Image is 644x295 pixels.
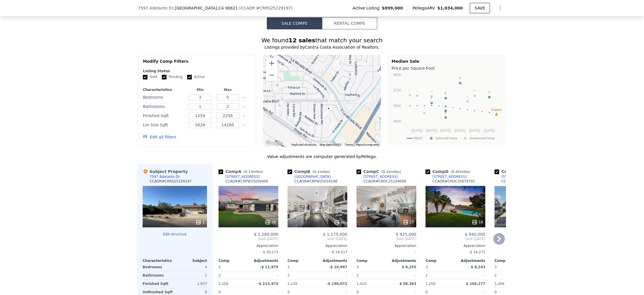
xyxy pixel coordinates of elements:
div: Comp [425,258,455,263]
button: Sale Comps [267,17,322,29]
span: $1,034,000 [437,6,463,10]
div: Lot Size Sqft [143,121,185,129]
span: Sold [DATE] [425,237,485,241]
span: Active Listing [352,5,382,11]
span: 1,456 [494,282,504,286]
div: 7590 Adelanto Dr [322,109,329,119]
div: Median Sale [392,58,502,64]
div: Appreciation [356,243,416,248]
div: - [319,271,347,279]
a: Terms (opens in new tab) [345,143,353,146]
span: -$ 18,517 [331,250,347,254]
span: 3 [356,265,359,269]
button: Edit all filters [143,134,176,140]
div: 1,657 [176,280,207,288]
div: [STREET_ADDRESS] [432,174,467,179]
a: [GEOGRAPHIC_DATA] [287,174,331,179]
div: CCAOR # CRPW25030405 [225,179,269,184]
div: [STREET_ADDRESS][PERSON_NAME] [501,174,561,179]
div: 2 [176,271,207,279]
div: Comp [356,258,386,263]
div: ( ) [239,5,293,11]
div: 15113 Hayford St [274,83,281,92]
div: 7719 Granada Dr [329,121,335,131]
span: $ 1,280,000 [254,232,278,237]
span: Sold [DATE] [218,237,278,241]
div: Bedrooms [143,93,185,101]
div: [GEOGRAPHIC_DATA] [294,174,331,179]
div: - [457,271,485,279]
span: 0 [356,290,359,294]
span: 0.13 [245,170,253,174]
label: Sold [143,75,157,79]
span: 0.1 [314,170,319,174]
div: 2 [218,271,247,279]
div: 7597 Adelanto Dr [325,106,332,115]
span: ( miles) [310,170,332,174]
div: Appreciation [287,243,347,248]
div: Listings provided by Contra Costa Association of Realtors . [138,44,506,50]
text: $500 [394,119,401,123]
text: 90621 [414,136,423,140]
div: Comp [494,258,524,263]
text: F [431,96,433,100]
span: -$ 20,171 [262,250,278,254]
a: Open this area in Google Maps (opens a new window) [264,139,283,147]
span: ( miles) [241,170,265,174]
svg: A chart. [392,72,502,144]
text: [DATE] [440,129,451,133]
span: 2,256 [218,282,228,286]
span: 7597 Adelanto Dr [138,5,173,11]
div: Comp D [425,169,473,174]
div: Adjustments [317,258,347,263]
text: H [474,89,476,92]
div: Adjustments [386,258,416,263]
span: , [GEOGRAPHIC_DATA] [173,5,238,11]
span: ( miles) [448,170,473,174]
div: 28 [265,219,276,225]
span: $ 58,363 [399,282,416,286]
div: Bedrooms [143,263,174,271]
a: Report a map error [356,143,379,146]
span: 3 [425,265,428,269]
a: [STREET_ADDRESS] [356,174,398,179]
div: - [250,271,278,279]
span: 5 [287,265,290,269]
text: [DATE] [455,129,465,133]
div: Comp [218,258,248,263]
div: Comp C [356,169,403,174]
span: $ 940,000 [465,232,485,237]
div: [STREET_ADDRESS] [225,174,260,179]
div: 15941 Bluefield Ave [277,103,283,113]
span: $ 925,000 [396,232,416,237]
div: Max [215,87,240,92]
span: $899,000 [382,5,403,11]
div: CCAOR # CRPW25016198 [294,179,338,184]
span: ( miles) [379,170,403,174]
span: # CRRS25229197 [256,6,291,10]
a: [STREET_ADDRESS][PERSON_NAME] [494,174,561,179]
div: CCAOR # CROC25194058 [363,179,406,184]
span: Map data ©2025 [320,143,341,146]
a: [STREET_ADDRESS] [218,174,260,179]
div: 1 [195,219,205,225]
text: E [445,92,447,95]
div: CCAOR # CRRS25229197 [149,179,191,184]
input: Pending [162,75,166,79]
input: Sold [143,75,147,79]
text: B [445,111,447,114]
div: - [388,271,416,279]
button: Keyboard shortcuts [292,143,316,147]
div: 7597 Adelanto Dr [149,174,180,179]
text: [DATE] [426,129,437,133]
span: 0.22 [383,170,390,174]
div: Modify Comp Filters [143,58,251,69]
div: 15373 San Ardo Dr [308,124,314,134]
text: A [445,104,447,108]
text: J [431,90,433,93]
div: 18 [472,219,483,225]
span: 0 [287,290,290,294]
div: Bathrooms [143,271,174,279]
div: 15304 Talbot Dr [337,61,344,71]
